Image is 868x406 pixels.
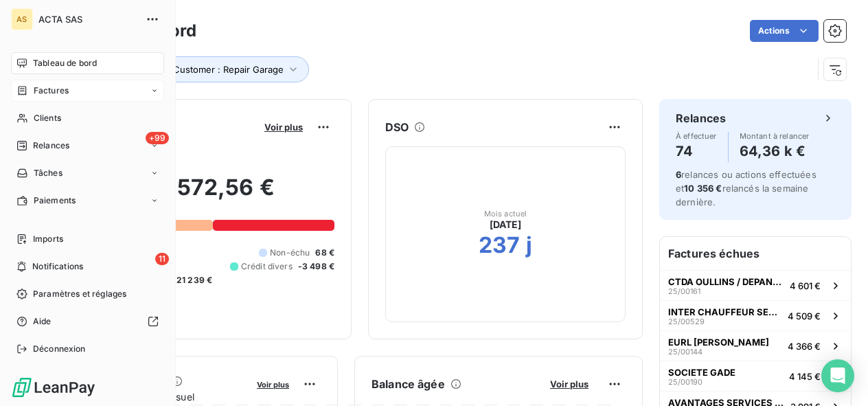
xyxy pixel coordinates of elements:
span: Paramètres et réglages [33,288,126,300]
span: Local Customer : Repair Garage [148,64,284,75]
span: relances ou actions effectuées et relancés la semaine dernière. [676,169,816,207]
span: 4 366 € [788,341,821,352]
span: Déconnexion [33,343,86,355]
h2: j [526,232,532,259]
span: -3 498 € [298,260,334,273]
button: Local Customer : Repair Garage [128,56,309,82]
span: Montant à relancer [740,132,810,140]
button: EURL [PERSON_NAME]25/001444 366 € [660,330,851,361]
h2: 161 572,56 € [78,174,334,215]
span: Tableau de bord [33,57,97,69]
span: Paiements [34,194,76,207]
span: Tâches [34,167,62,179]
span: Voir plus [550,379,589,390]
div: AS [11,8,33,30]
h6: DSO [385,119,409,135]
span: Factures [34,84,69,97]
img: Logo LeanPay [11,376,96,398]
span: Voir plus [257,380,289,390]
span: Non-échu [270,247,310,259]
button: INTER CHAUFFEUR SERVICES25/005294 509 € [660,300,851,330]
span: 25/00161 [668,287,700,295]
span: Crédit divers [241,260,293,273]
button: Voir plus [546,378,593,390]
span: 68 € [315,247,334,259]
button: Voir plus [253,378,293,390]
span: 25/00190 [668,378,703,386]
h6: Balance âgée [372,376,445,392]
span: 25/00529 [668,317,705,326]
div: Open Intercom Messenger [821,359,854,392]
a: Aide [11,311,164,332]
span: À effectuer [676,132,717,140]
button: CTDA OULLINS / DEPANNAGE INGECAR25/001614 601 € [660,270,851,300]
span: ACTA SAS [38,14,137,25]
span: Relances [33,139,69,152]
span: Notifications [32,260,83,273]
span: Clients [34,112,61,124]
span: EURL [PERSON_NAME] [668,337,769,348]
span: 4 145 € [789,371,821,382]
span: 11 [155,253,169,265]
span: [DATE] [490,218,522,232]
span: SOCIETE GADE [668,367,735,378]
span: -21 239 € [172,274,212,286]
h2: 237 [479,232,520,259]
span: 25/00144 [668,348,703,356]
span: INTER CHAUFFEUR SERVICES [668,306,782,317]
h6: Relances [676,110,726,126]
h4: 74 [676,140,717,162]
button: SOCIETE GADE25/001904 145 € [660,361,851,391]
span: 4 601 € [790,280,821,291]
button: Actions [750,20,819,42]
span: CTDA OULLINS / DEPANNAGE INGECAR [668,276,784,287]
span: Imports [33,233,63,245]
span: Mois actuel [484,210,527,218]
span: 6 [676,169,681,180]
span: 4 509 € [788,311,821,322]
h4: 64,36 k € [740,140,810,162]
span: 10 356 € [684,183,722,194]
button: Voir plus [260,121,307,133]
h6: Factures échues [660,237,851,270]
span: Voir plus [264,122,303,133]
span: Aide [33,315,52,328]
span: +99 [146,132,169,144]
